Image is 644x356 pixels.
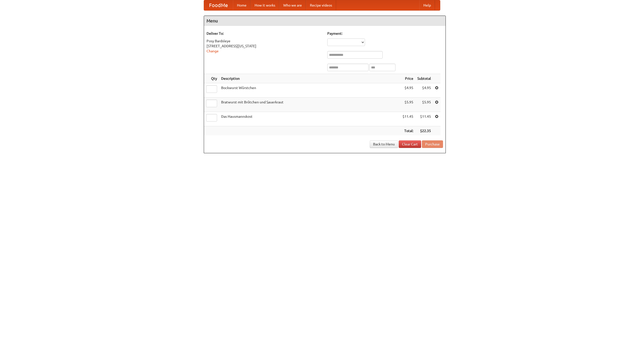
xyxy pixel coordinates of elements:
[219,83,400,98] td: Bockwurst Würstchen
[415,98,433,112] td: $5.95
[400,126,415,136] th: Total:
[233,0,251,10] a: Home
[400,74,415,83] th: Price
[399,140,421,148] a: Clear Cart
[204,16,446,26] h4: Menu
[251,0,279,10] a: How it works
[306,0,336,10] a: Recipe videos
[419,0,435,10] a: Help
[415,112,433,126] td: $11.45
[415,126,433,136] th: $22.35
[219,112,400,126] td: Das Hausmannskost
[400,112,415,126] td: $11.45
[207,38,322,44] div: Posy Bardsleye
[327,31,443,36] h5: Payment:
[400,83,415,98] td: $4.95
[207,49,219,53] a: Change
[370,140,398,148] a: Back to Menu
[219,98,400,112] td: Bratwurst mit Brötchen und Sauerkraut
[207,31,322,36] h5: Deliver To:
[219,74,400,83] th: Description
[400,98,415,112] td: $5.95
[279,0,306,10] a: Who we are
[422,140,443,148] button: Purchase
[204,0,233,10] a: FoodMe
[207,44,322,49] div: [STREET_ADDRESS][US_STATE]
[204,74,219,83] th: Qty
[415,74,433,83] th: Subtotal
[415,83,433,98] td: $4.95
